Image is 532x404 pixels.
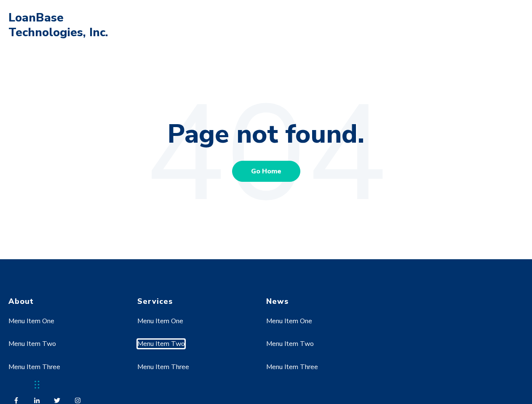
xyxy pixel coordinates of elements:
[137,297,251,306] h4: Services
[137,362,189,372] a: Menu Item Three
[137,339,185,348] a: Menu Item Two
[266,362,318,372] a: Menu Item Three
[266,339,314,348] a: Menu Item Two
[137,316,183,326] a: Menu Item One
[8,11,114,40] h1: LoanBase Technologies, Inc.
[8,306,122,392] div: Navigation Menu
[35,372,40,397] div: Drag
[8,316,54,326] a: Menu Item One
[266,306,380,392] div: Navigation Menu
[137,306,251,392] div: Navigation Menu
[8,118,524,151] h1: Page not found.
[8,297,122,306] h4: About
[8,362,60,372] a: Menu Item Three
[8,339,56,348] a: Menu Item Two
[232,161,300,182] a: Go Home
[266,297,380,306] h4: News
[266,316,312,326] a: Menu Item One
